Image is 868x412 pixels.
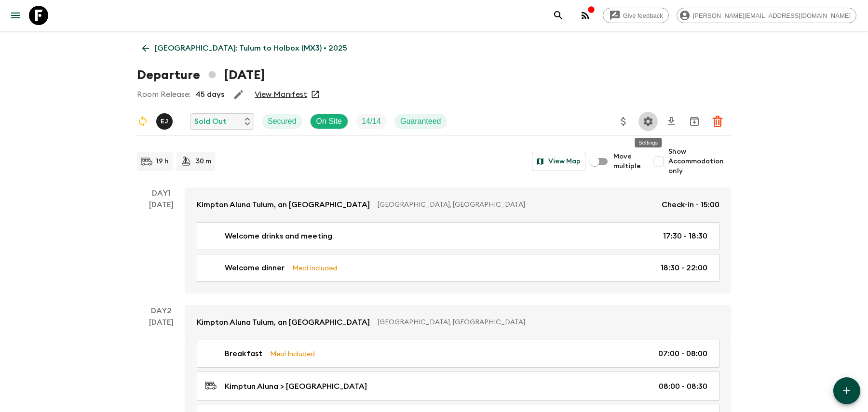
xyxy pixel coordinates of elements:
[6,6,25,25] button: menu
[156,116,175,124] span: Erhard Jr Vande Wyngaert de la Torre
[668,147,731,176] span: Show Accommodation only
[197,340,719,368] a: BreakfastMeal Included07:00 - 08:00
[225,348,262,359] p: Breakfast
[661,262,707,274] p: 18:30 - 22:00
[137,89,190,100] p: Room Release:
[618,12,668,19] span: Give feedback
[185,187,731,222] a: Kimpton Aluna Tulum, an [GEOGRAPHIC_DATA][GEOGRAPHIC_DATA], [GEOGRAPHIC_DATA]Check-in - 15:00
[161,118,168,125] p: E J
[400,116,441,127] p: Guaranteed
[197,254,719,282] a: Welcome dinnerMeal Included18:30 - 22:00
[658,348,707,359] p: 07:00 - 08:00
[156,113,175,130] button: EJ
[197,372,719,401] a: Kimptun Aluna > [GEOGRAPHIC_DATA]08:00 - 08:30
[197,199,370,211] p: Kimpton Aluna Tulum, an [GEOGRAPHIC_DATA]
[194,116,227,127] p: Sold Out
[197,222,719,250] a: Welcome drinks and meeting17:30 - 18:30
[137,66,265,85] h1: Departure [DATE]
[137,39,353,58] a: [GEOGRAPHIC_DATA]: Tulum to Holbox (MX3) • 2025
[155,42,347,54] p: [GEOGRAPHIC_DATA]: Tulum to Holbox (MX3) • 2025
[149,199,174,293] div: [DATE]
[638,112,658,131] button: Settings
[603,8,669,23] a: Give feedback
[310,114,348,129] div: On Site
[662,112,681,131] button: Download CSV
[613,152,641,171] span: Move multiple
[255,90,307,99] a: View Manifest
[532,152,585,171] button: View Map
[635,138,662,147] div: Settings
[662,199,719,211] p: Check-in - 15:00
[196,157,211,166] p: 30 m
[549,6,568,25] button: search adventures
[268,116,297,127] p: Secured
[137,116,149,127] svg: Sync Required - Changes detected
[225,230,332,242] p: Welcome drinks and meeting
[316,116,342,127] p: On Site
[137,305,185,317] p: Day 2
[356,114,387,129] div: Trip Fill
[659,381,707,392] p: 08:00 - 08:30
[677,8,856,23] div: [PERSON_NAME][EMAIL_ADDRESS][DOMAIN_NAME]
[614,112,633,131] button: Update Price, Early Bird Discount and Costs
[362,116,381,127] p: 14 / 14
[185,305,731,340] a: Kimpton Aluna Tulum, an [GEOGRAPHIC_DATA][GEOGRAPHIC_DATA], [GEOGRAPHIC_DATA]
[708,112,727,131] button: Delete
[663,230,707,242] p: 17:30 - 18:30
[156,157,169,166] p: 19 h
[688,12,856,19] span: [PERSON_NAME][EMAIL_ADDRESS][DOMAIN_NAME]
[292,263,337,273] p: Meal Included
[378,200,654,210] p: [GEOGRAPHIC_DATA], [GEOGRAPHIC_DATA]
[197,317,370,328] p: Kimpton Aluna Tulum, an [GEOGRAPHIC_DATA]
[262,114,302,129] div: Secured
[685,112,704,131] button: Archive (Completed, Cancelled or Unsynced Departures only)
[378,318,712,327] p: [GEOGRAPHIC_DATA], [GEOGRAPHIC_DATA]
[270,348,315,359] p: Meal Included
[225,262,285,274] p: Welcome dinner
[195,89,224,100] p: 45 days
[137,187,185,199] p: Day 1
[225,381,367,392] p: Kimptun Aluna > [GEOGRAPHIC_DATA]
